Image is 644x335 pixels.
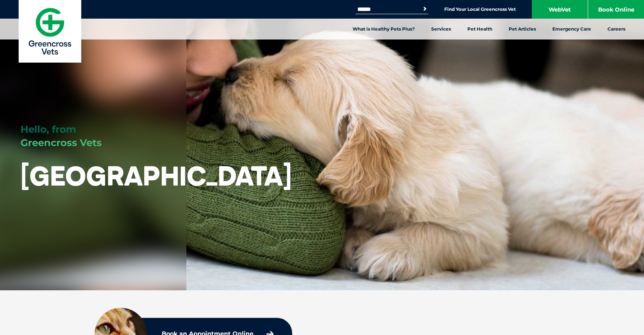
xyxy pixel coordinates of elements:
a: Pet Articles [501,19,544,39]
a: Find Your Local Greencross Vet [444,6,516,12]
h1: [GEOGRAPHIC_DATA] [20,161,292,190]
a: Emergency Care [544,19,599,39]
a: Pet Health [459,19,501,39]
a: Services [423,19,459,39]
span: Hello, from [20,123,76,135]
span: Greencross Vets [20,137,102,149]
a: Careers [599,19,634,39]
button: Search [421,5,429,13]
a: What is Healthy Pets Plus? [344,19,423,39]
